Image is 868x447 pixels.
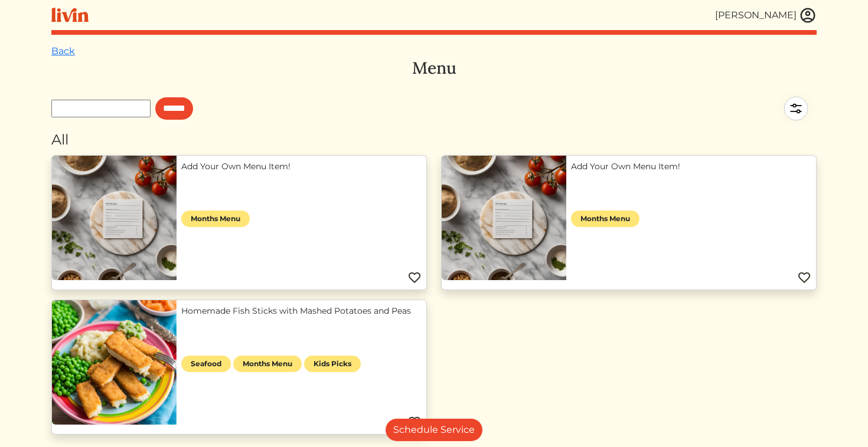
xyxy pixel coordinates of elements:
img: filter-5a7d962c2457a2d01fc3f3b070ac7679cf81506dd4bc827d76cf1eb68fb85cd7.svg [775,88,817,129]
a: Homemade Fish Sticks with Mashed Potatoes and Peas [181,305,422,317]
div: All [51,129,817,150]
img: Favorite menu item [797,271,811,285]
a: Schedule Service [386,419,482,441]
img: livin-logo-a0d97d1a881af30f6274990eb6222085a2533c92bbd1e4f22c21b4f0d0e3210c.svg [51,8,89,22]
a: Back [51,45,75,57]
a: Add Your Own Menu Item! [181,160,422,173]
div: [PERSON_NAME] [715,8,797,22]
img: Favorite menu item [407,415,422,429]
img: user_account-e6e16d2ec92f44fc35f99ef0dc9cddf60790bfa021a6ecb1c896eb5d2907b31c.svg [799,6,817,24]
h3: Menu [51,58,817,78]
img: Favorite menu item [407,271,422,285]
a: Add Your Own Menu Item! [571,160,811,173]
